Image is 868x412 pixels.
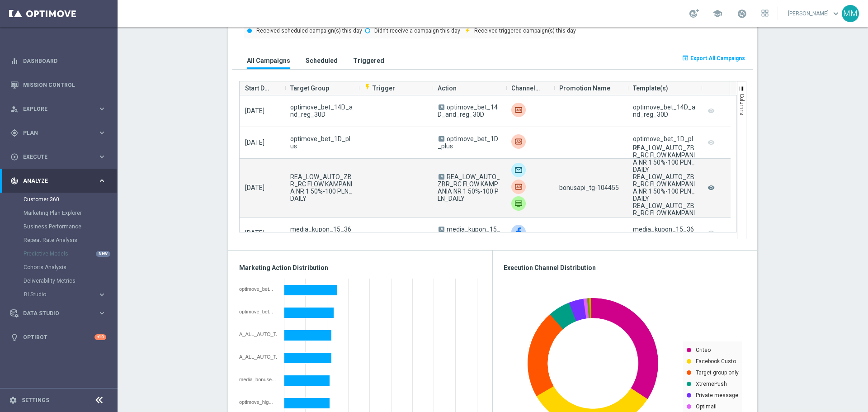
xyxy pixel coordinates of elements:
button: All Campaigns [245,52,292,69]
span: Action [438,79,457,97]
span: optimove_bet_14D_and_reg_30D [438,104,498,118]
span: optimove_bet_14D_and_reg_30D [290,104,353,118]
span: A [439,104,444,110]
div: NEW [96,251,110,257]
div: optimove_bet_1D_plus [239,286,278,292]
img: Private message [511,196,526,211]
button: BI Studio keyboard_arrow_right [24,291,107,298]
div: A_ALL_AUTO_TRACKER_VSM-SEG-MED [239,354,278,360]
h3: Marketing Action Distribution [239,264,481,272]
a: Business Performance [24,223,94,230]
a: Marketing Plan Explorer [24,209,94,217]
div: media_bonuseria_retencja [239,377,278,382]
span: REA_LOW_AUTO_ZBR_RC FLOW KAMPANIA NR 1 50%-100 PLN_DAILY [290,173,353,202]
button: Scheduled [303,52,340,69]
div: equalizer Dashboard [10,57,107,65]
div: Dashboard [10,49,106,73]
div: media_kupon_15_365_dni [633,226,696,240]
div: +10 [94,334,106,340]
div: optimove_high_value [239,399,278,405]
span: optimove_bet_1D_plus [438,135,498,150]
div: Data Studio keyboard_arrow_right [10,310,107,317]
span: BI Studio [24,292,89,297]
span: school [712,9,722,19]
a: Repeat Rate Analysis [24,237,94,244]
a: Mission Control [23,73,106,97]
span: bonusapi_tg-104455 [559,184,619,191]
span: keyboard_arrow_down [831,9,841,19]
span: Template(s) [633,79,668,97]
button: gps_fixed Plan keyboard_arrow_right [10,129,107,137]
span: media_kupon_15_365_dni [438,226,500,240]
a: Optibot [23,325,94,349]
span: optimove_bet_1D_plus [290,135,353,150]
text: Received triggered campaign(s) this day [474,28,576,34]
span: media_kupon_15_365_dni [290,226,353,240]
div: optimove_bet_1D_plus [633,135,696,150]
div: optimove_bet_14D_and_reg_30D [239,309,278,314]
div: Customer 360 [24,193,117,206]
text: XtremePush [696,381,727,387]
a: Customer 360 [24,196,94,203]
span: [DATE] [245,139,264,146]
i: open_in_browser [682,54,689,62]
div: person_search Explore keyboard_arrow_right [10,105,107,113]
div: Execute [10,153,98,161]
div: Optibot [10,325,106,349]
div: Data Studio [10,309,98,317]
div: optimove_bet_14D_and_reg_30D [633,104,696,118]
span: Channel(s) [511,79,541,97]
i: keyboard_arrow_right [98,176,106,185]
div: REA_LOW_AUTO_ZBR_RC FLOW KAMPANIA NR 1 50%-100 PLN_DAILY [633,144,696,173]
img: Optimail [511,163,526,177]
div: MM [842,5,859,22]
h3: Triggered [353,57,384,65]
div: Marketing Plan Explorer [24,206,117,220]
div: BI Studio [24,288,117,301]
div: Business Performance [24,220,117,233]
text: Target group only [696,369,739,376]
div: lightbulb Optibot +10 [10,334,107,341]
h3: Execution Channel Distribution [504,264,746,272]
div: Explore [10,105,98,113]
i: gps_fixed [10,129,19,137]
span: [DATE] [245,107,264,114]
div: Cohorts Analysis [24,260,117,274]
span: Export All Campaigns [690,55,745,62]
button: play_circle_outline Execute keyboard_arrow_right [10,153,107,161]
text: Criteo [696,347,711,353]
img: Criteo [511,134,526,149]
span: Execute [23,154,98,160]
h3: All Campaigns [247,57,290,65]
button: track_changes Analyze keyboard_arrow_right [10,177,107,185]
span: Promotion Name [559,79,610,97]
span: Plan [23,130,98,136]
a: Cohorts Analysis [24,264,94,271]
div: Mission Control [10,73,106,97]
span: A [439,136,444,142]
i: keyboard_arrow_right [98,290,106,299]
span: Start Date [245,79,272,97]
text: Facebook Custo… [696,358,740,365]
span: Trigger [364,85,395,92]
button: Mission Control [10,81,107,89]
div: Deliverability Metrics [24,274,117,288]
button: Triggered [351,52,387,69]
i: lightbulb [10,333,19,341]
span: [DATE] [245,184,264,191]
div: REA_LOW_AUTO_ZBR_RC FLOW KAMPANIA NR 1 50%-100 PLN_DAILY [633,202,696,231]
i: keyboard_arrow_right [98,128,106,137]
a: Deliverability Metrics [24,277,94,284]
i: keyboard_arrow_right [98,309,106,317]
text: Didn't receive a campaign this day [374,28,460,34]
i: person_search [10,105,19,113]
i: keyboard_arrow_right [98,152,106,161]
div: Analyze [10,177,98,185]
i: keyboard_arrow_right [98,104,106,113]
